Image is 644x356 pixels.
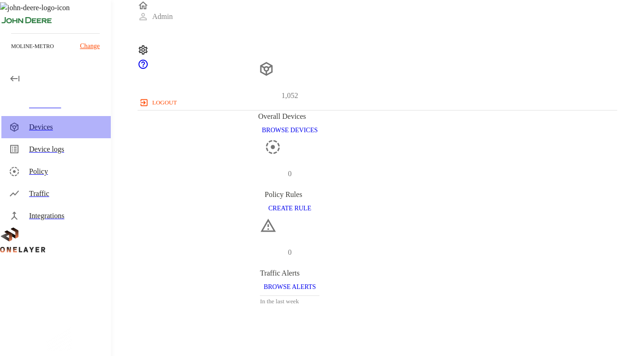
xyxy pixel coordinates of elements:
[260,296,319,307] h3: In the last week
[138,95,181,110] button: logout
[138,63,149,71] a: onelayer-support
[258,126,321,134] a: BROWSE DEVICES
[152,11,173,22] p: Admin
[265,189,315,200] div: Policy Rules
[258,122,321,139] button: BROWSE DEVICES
[260,282,319,290] a: BROWSE ALERTS
[138,95,618,110] a: logout
[138,63,149,71] span: Support Portal
[260,279,319,296] button: BROWSE ALERTS
[288,247,292,258] p: 0
[288,168,292,179] p: 0
[258,111,321,122] div: Overall Devices
[265,200,315,217] button: CREATE RULE
[265,204,315,212] a: CREATE RULE
[260,268,319,279] div: Traffic Alerts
